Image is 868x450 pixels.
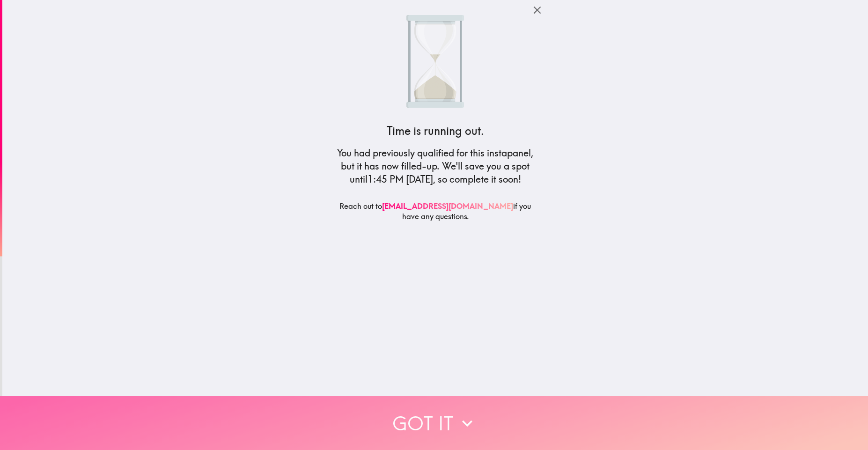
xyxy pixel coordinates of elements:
[382,201,513,211] a: [EMAIL_ADDRESS][DOMAIN_NAME]
[331,147,540,186] h5: You had previously qualified for this instapanel, but it has now filled-up. We'll save you a spot...
[331,201,540,229] h6: Reach out to if you have any questions.
[387,123,484,139] h4: Time is running out.
[368,173,433,185] span: 1:45 PM [DATE]
[406,15,464,108] img: Sand running through an hour glass.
